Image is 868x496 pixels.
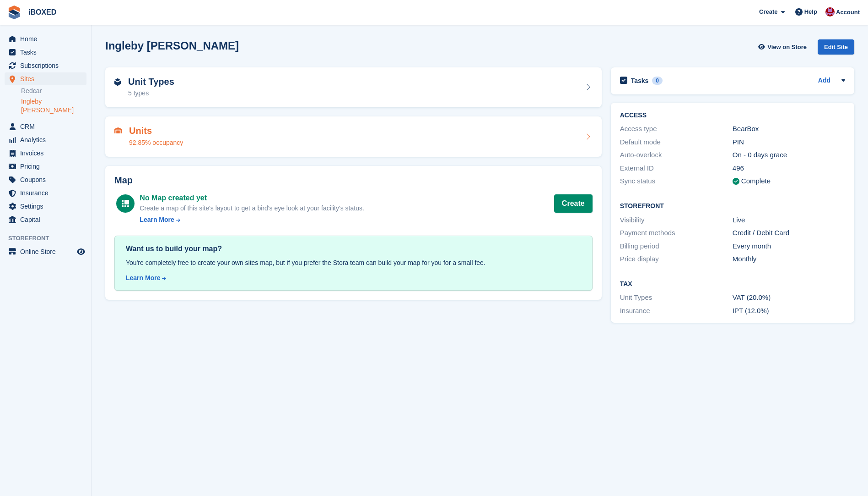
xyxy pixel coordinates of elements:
[5,33,86,45] a: menu
[20,33,75,45] span: Home
[8,234,91,243] span: Storefront
[620,215,733,226] div: Visibility
[733,124,845,134] div: BearBox
[620,124,733,134] div: Access type
[126,273,160,283] div: Learn More
[733,163,845,174] div: 496
[554,194,593,213] button: Create
[25,5,60,20] a: iBOXED
[620,112,845,119] h2: ACCESS
[20,245,75,258] span: Online Store
[20,200,75,213] span: Settings
[20,187,75,199] span: Insurance
[114,127,122,134] img: unit-icn-7be61d7bf1b0ce9d3e12c5938cc71ed9869f7b940bace4675aadf7bd6d80202e.svg
[620,228,733,238] div: Payment methods
[652,77,663,85] div: 0
[5,72,86,85] a: menu
[5,120,86,133] a: menu
[836,8,860,17] span: Account
[620,203,845,210] h2: Storefront
[114,175,593,186] h2: Map
[122,200,129,207] img: map-icn-white-8b231986280072e83805622d3debb4903e2986e43859118e7b4002611c8ef794.svg
[733,228,845,238] div: Credit / Debit Card
[733,215,845,226] div: Live
[20,147,75,160] span: Invoices
[20,173,75,186] span: Coupons
[741,176,771,187] div: Complete
[21,97,86,115] a: Ingleby [PERSON_NAME]
[5,133,86,146] a: menu
[620,306,733,316] div: Insurance
[620,150,733,160] div: Auto-overlock
[620,241,733,252] div: Billing period
[733,150,845,160] div: On - 0 days grace
[620,163,733,174] div: External ID
[105,116,602,157] a: Units 92.85% occupancy
[620,281,845,288] h2: Tax
[733,241,845,252] div: Every month
[20,133,75,146] span: Analytics
[7,6,21,19] img: stora-icon-8386f47178a22dfd0bd8f6a31ec36ba5ce8667c1dd55bd0f319d3a0aa187defe.svg
[733,254,845,265] div: Monthly
[620,176,733,187] div: Sync status
[5,187,86,199] a: menu
[804,7,817,17] span: Help
[5,173,86,186] a: menu
[128,88,174,98] div: 5 types
[20,59,75,72] span: Subscriptions
[733,137,845,148] div: PIN
[20,213,75,226] span: Capital
[140,215,364,225] a: Learn More
[140,215,174,225] div: Learn More
[114,78,121,86] img: unit-type-icn-2b2737a686de81e16bb02015468b77c625bbabd49415b5ef34ead5e3b44a266d.svg
[128,77,174,87] h2: Unit Types
[5,200,86,213] a: menu
[5,59,86,72] a: menu
[21,87,86,95] a: Redcar
[818,39,854,55] div: Edit Site
[818,76,830,86] a: Add
[140,193,364,204] div: No Map created yet
[105,39,239,52] h2: Ingleby [PERSON_NAME]
[5,213,86,226] a: menu
[20,72,75,85] span: Sites
[5,245,86,258] a: menu
[620,254,733,265] div: Price display
[5,46,86,59] a: menu
[126,258,581,268] div: You're completely free to create your own sites map, but if you prefer the Stora team can build y...
[126,243,581,254] div: Want us to build your map?
[631,77,649,85] h2: Tasks
[5,160,86,173] a: menu
[759,7,777,17] span: Create
[5,147,86,160] a: menu
[818,39,854,58] a: Edit Site
[733,306,845,316] div: IPT (12.0%)
[620,292,733,303] div: Unit Types
[129,138,183,148] div: 92.85% occupancy
[75,246,86,257] a: Preview store
[105,67,602,108] a: Unit Types 5 types
[767,43,807,52] span: View on Store
[757,39,810,55] a: View on Store
[126,273,581,283] a: Learn More
[140,204,364,213] div: Create a map of this site's layout to get a bird's eye look at your facility's status.
[20,160,75,173] span: Pricing
[129,126,183,136] h2: Units
[620,137,733,148] div: Default mode
[20,46,75,59] span: Tasks
[20,120,75,133] span: CRM
[733,292,845,303] div: VAT (20.0%)
[825,7,835,17] img: Amanda Forder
